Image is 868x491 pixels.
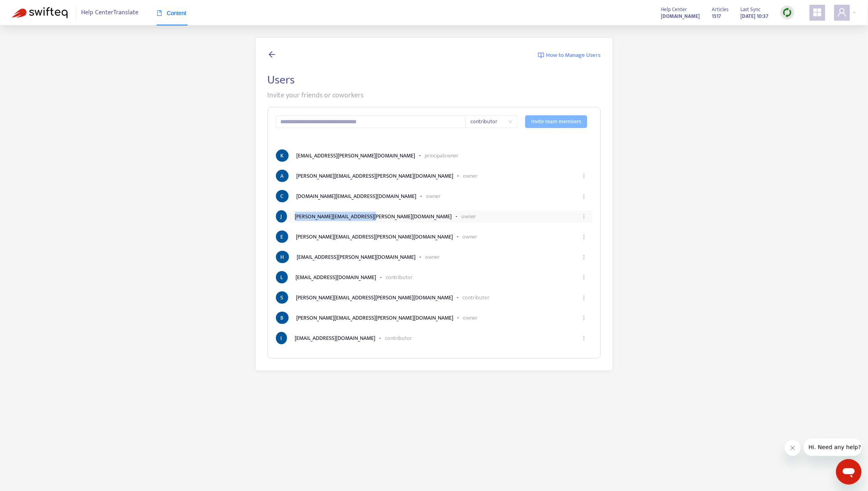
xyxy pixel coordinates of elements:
img: Swifteq [12,7,68,18]
b: - [457,233,459,241]
p: owner [426,192,441,200]
span: Articles [712,5,729,14]
span: I [276,332,287,344]
span: contributor [470,116,513,128]
p: contributor [385,334,412,342]
h2: Users [268,73,601,87]
p: owner [463,314,478,322]
b: - [421,192,422,200]
span: K [276,149,289,162]
button: ellipsis [577,208,590,225]
span: appstore [813,8,822,17]
button: Invite team members [525,115,587,128]
button: ellipsis [577,228,590,246]
strong: 1517 [712,12,721,21]
b: - [381,273,382,281]
li: [PERSON_NAME][EMAIL_ADDRESS][PERSON_NAME][DOMAIN_NAME] [276,170,592,182]
span: ellipsis [581,234,587,240]
span: H [276,251,289,263]
span: ellipsis [581,275,587,280]
li: [PERSON_NAME][EMAIL_ADDRESS][PERSON_NAME][DOMAIN_NAME] [276,291,592,304]
b: - [420,253,421,261]
span: ellipsis [581,315,587,321]
button: ellipsis [577,330,590,347]
button: ellipsis [577,167,590,185]
li: [EMAIL_ADDRESS][DOMAIN_NAME] [276,332,592,344]
img: sync.dc5367851b00ba804db3.png [783,8,792,17]
span: ellipsis [581,254,587,260]
p: principal owner [425,151,459,160]
p: owner [425,253,440,261]
iframe: Button to launch messaging window [836,459,862,485]
a: How to Manage Users [538,50,601,61]
li: [PERSON_NAME][EMAIL_ADDRESS][PERSON_NAME][DOMAIN_NAME] [276,231,592,243]
span: A [276,170,289,182]
span: Help Center [661,5,687,14]
span: ellipsis [581,194,587,199]
b: - [458,314,459,322]
button: ellipsis [577,248,590,266]
p: owner [463,233,478,241]
p: Invite your friends or coworkers [268,90,601,101]
button: ellipsis [577,269,590,286]
span: E [276,231,288,243]
button: ellipsis [577,289,590,307]
li: [DOMAIN_NAME][EMAIL_ADDRESS][DOMAIN_NAME] [276,190,592,202]
li: [PERSON_NAME][EMAIL_ADDRESS][PERSON_NAME][DOMAIN_NAME] [276,312,592,324]
b: - [419,151,421,160]
span: ellipsis [581,173,587,179]
span: L [276,271,288,283]
li: [EMAIL_ADDRESS][PERSON_NAME][DOMAIN_NAME] [276,251,592,263]
span: ellipsis [581,214,587,219]
span: ellipsis [581,336,587,341]
span: C [276,190,289,202]
b: - [456,212,458,221]
span: book [157,10,162,16]
b: - [458,172,459,180]
span: user [837,8,847,17]
span: Content [157,10,186,16]
button: ellipsis [577,309,590,327]
span: B [276,312,289,324]
span: S [276,291,288,304]
iframe: Close message [785,440,801,456]
p: owner [463,172,478,180]
span: J [276,210,287,223]
li: [EMAIL_ADDRESS][PERSON_NAME][DOMAIN_NAME] [276,149,592,162]
span: Last Sync [741,5,761,14]
li: [PERSON_NAME][EMAIL_ADDRESS][PERSON_NAME][DOMAIN_NAME] [276,210,592,223]
img: image-link [538,52,544,58]
b: - [457,293,459,302]
b: - [380,334,381,342]
p: owner [462,212,476,221]
p: contributor [386,273,413,281]
strong: [DATE] 10:37 [741,12,769,21]
p: contributor [463,293,490,302]
strong: [DOMAIN_NAME] [661,12,700,21]
li: [EMAIL_ADDRESS][DOMAIN_NAME] [276,271,592,283]
span: How to Manage Users [546,51,601,60]
span: Help Center Translate [82,5,139,20]
a: [DOMAIN_NAME] [661,12,700,21]
iframe: Message from company [804,439,862,456]
span: ellipsis [581,295,587,301]
button: ellipsis [577,188,590,205]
